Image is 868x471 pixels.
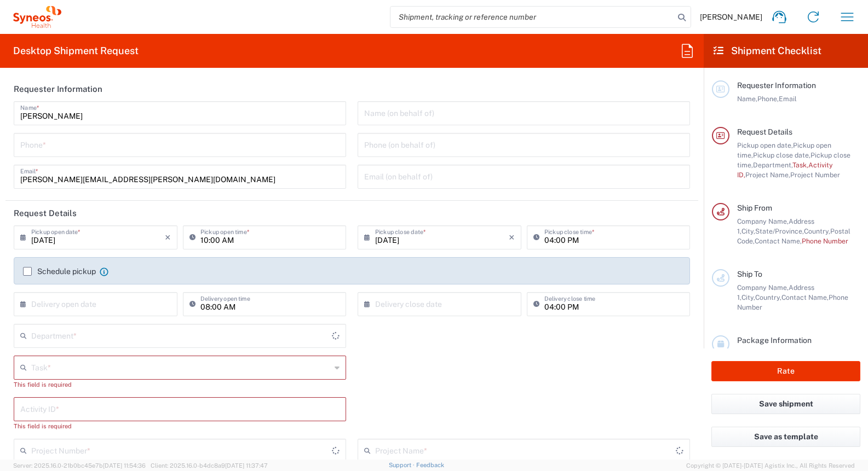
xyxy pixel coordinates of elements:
[792,161,808,169] span: Task,
[711,361,860,381] button: Rate
[686,461,855,470] span: Copyright © [DATE]-[DATE] Agistix Inc., All Rights Reserved
[781,293,829,301] span: Contact Name,
[23,267,96,276] label: Schedule pickup
[737,141,793,149] span: Pickup open date,
[737,203,772,212] span: Ship From
[509,229,515,246] i: ×
[790,171,840,179] span: Project Number
[14,380,346,389] div: This field is required
[745,171,790,179] span: Project Name,
[741,227,755,235] span: City,
[779,95,797,103] span: Email
[753,151,810,159] span: Pickup close date,
[755,293,781,301] span: Country,
[389,462,416,468] a: Support
[225,462,268,469] span: [DATE] 11:37:47
[416,462,444,468] a: Feedback
[14,421,346,431] div: This field is required
[390,7,674,27] input: Shipment, tracking or reference number
[14,208,77,219] h2: Request Details
[737,81,816,90] span: Requester Information
[737,127,792,136] span: Request Details
[741,293,755,301] span: City,
[711,427,860,447] button: Save as template
[755,227,804,235] span: State/Province,
[700,12,762,22] span: [PERSON_NAME]
[711,394,860,414] button: Save shipment
[13,462,146,469] span: Server: 2025.16.0-21b0bc45e7b
[737,283,789,292] span: Company Name,
[802,237,848,245] span: Phone Number
[151,462,268,469] span: Client: 2025.16.0-b4dc8a9
[14,84,102,95] h2: Requester Information
[737,95,757,103] span: Name,
[714,44,821,57] h2: Shipment Checklist
[753,161,792,169] span: Department,
[737,217,789,225] span: Company Name,
[755,237,802,245] span: Contact Name,
[737,336,812,345] span: Package Information
[737,270,762,278] span: Ship To
[103,462,146,469] span: [DATE] 11:54:36
[13,44,139,57] h2: Desktop Shipment Request
[757,95,779,103] span: Phone,
[165,229,171,246] i: ×
[804,227,830,235] span: Country,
